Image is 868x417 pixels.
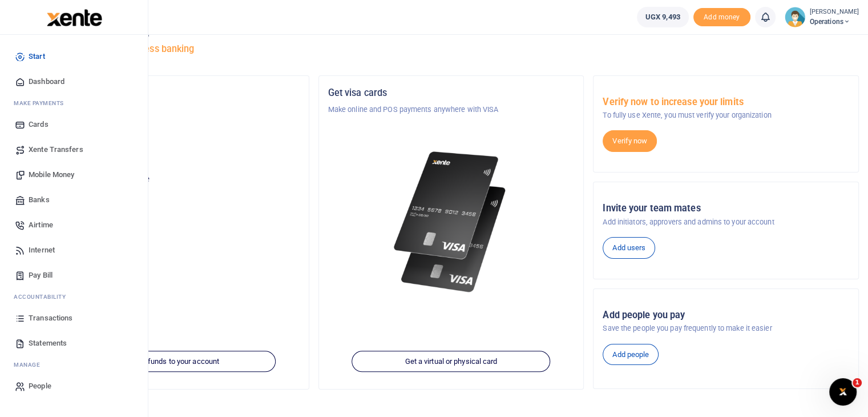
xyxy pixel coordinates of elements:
[53,188,300,199] h5: UGX 9,493
[603,216,849,228] p: Add initiators, approvers and admins to your account
[328,104,575,115] p: Make online and POS payments anywhere with VISA
[785,7,859,27] a: profile-user [PERSON_NAME] Operations
[53,87,300,99] h5: Organization
[603,203,849,214] h5: Invite your team mates
[693,8,750,27] li: Toup your wallet
[352,351,551,372] a: Get a virtual or physical card
[9,306,139,331] a: Transactions
[603,130,657,152] a: Verify now
[9,69,139,94] a: Dashboard
[603,110,849,121] p: To fully use Xente, you must verify your organization
[22,292,66,301] span: countability
[853,378,862,387] span: 1
[53,104,300,115] p: MAARIFASASA LIMITED
[29,169,74,181] span: Mobile Money
[29,219,53,231] span: Airtime
[9,112,139,137] a: Cards
[43,43,859,55] h5: Welcome to better business banking
[632,7,693,27] li: Wallet ballance
[47,9,102,26] img: logo-large
[29,380,51,392] span: People
[9,212,139,238] a: Airtime
[603,323,849,334] p: Save the people you pay frequently to make it easier
[603,310,849,321] h5: Add people you pay
[53,131,300,143] h5: Account
[29,119,49,130] span: Cards
[29,338,67,349] span: Statements
[53,149,300,160] p: Operations
[328,87,575,99] h5: Get visa cards
[9,374,139,399] a: People
[9,238,139,263] a: Internet
[637,7,689,27] a: UGX 9,493
[693,12,750,21] a: Add money
[19,99,64,107] span: ake Payments
[829,378,857,406] iframe: Intercom live chat
[9,263,139,288] a: Pay Bill
[29,144,83,155] span: Xente Transfers
[9,44,139,69] a: Start
[693,8,750,27] span: Add money
[390,143,513,302] img: xente-_physical_cards.png
[29,194,50,206] span: Banks
[29,270,53,281] span: Pay Bill
[603,97,849,108] h5: Verify now to increase your limits
[9,162,139,187] a: Mobile Money
[810,7,859,17] small: [PERSON_NAME]
[9,331,139,356] a: Statements
[9,187,139,212] a: Banks
[645,11,680,23] span: UGX 9,493
[9,356,139,374] li: M
[603,237,655,259] a: Add users
[785,7,805,27] img: profile-user
[29,244,55,256] span: Internet
[77,351,276,372] a: Add funds to your account
[810,17,859,27] span: Operations
[603,344,659,366] a: Add people
[9,288,139,306] li: Ac
[9,137,139,162] a: Xente Transfers
[29,51,45,62] span: Start
[29,312,72,324] span: Transactions
[19,360,41,369] span: anage
[53,174,300,185] p: Your current account balance
[9,94,139,112] li: M
[46,13,102,21] a: logo-small logo-large logo-large
[29,76,64,87] span: Dashboard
